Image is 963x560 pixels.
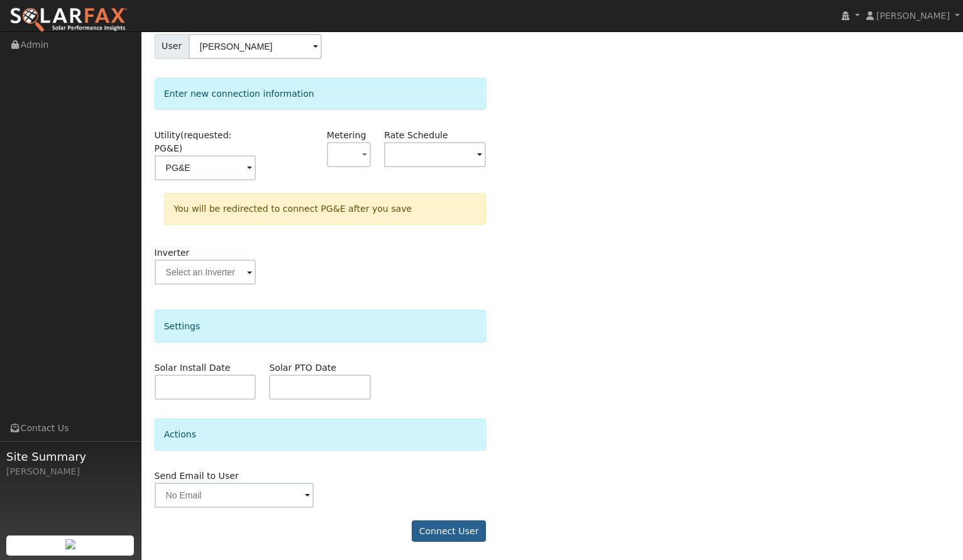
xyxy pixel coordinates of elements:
img: SolarFax [9,7,128,33]
img: retrieve [65,539,75,549]
label: Send Email to User [155,469,239,483]
div: Settings [155,310,486,342]
span: Site Summary [6,448,135,465]
span: (requested: PG&E) [155,130,232,153]
input: Select a User [189,34,322,59]
label: Metering [327,129,366,142]
div: Enter new connection information [155,78,486,110]
input: Select an Inverter [155,260,256,285]
div: [PERSON_NAME] [6,465,135,478]
input: No Email [155,483,314,508]
label: Rate Schedule [384,129,448,142]
button: Connect User [412,520,486,542]
label: Utility [155,129,256,155]
label: Solar Install Date [155,361,231,375]
input: Select a Utility [155,155,256,180]
label: Inverter [155,246,190,260]
span: User [155,34,189,59]
label: Solar PTO Date [269,361,336,375]
div: Actions [155,419,486,451]
span: [PERSON_NAME] [876,11,950,21]
div: You will be redirected to connect PG&E after you save [164,193,486,225]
